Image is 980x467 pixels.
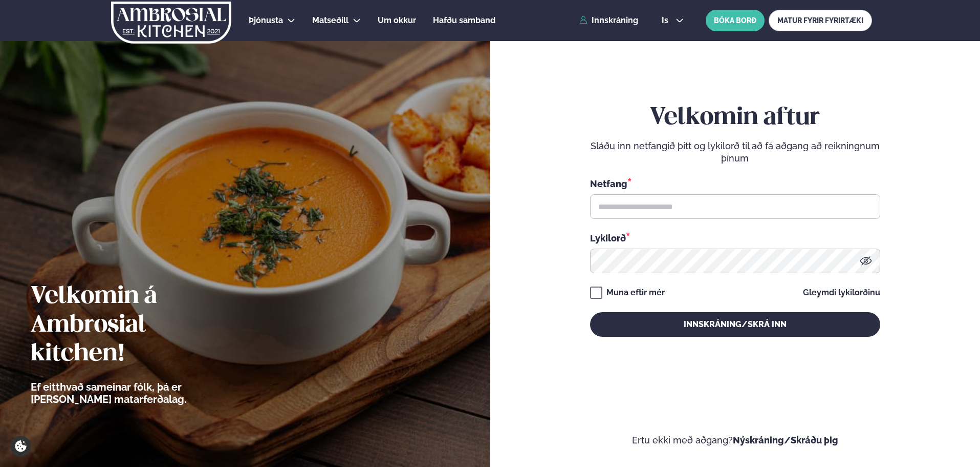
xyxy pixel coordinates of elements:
[662,16,671,25] span: is
[706,10,765,31] button: BÓKA BORÐ
[312,14,349,27] a: Matseðill
[249,15,283,25] span: Þjónusta
[769,10,872,31] a: MATUR FYRIR FYRIRTÆKI
[10,436,31,457] a: Cookie settings
[433,15,495,25] span: Hafðu samband
[579,16,638,25] a: Innskráning
[803,289,880,297] a: Gleymdi lykilorðinu
[654,16,692,25] button: is
[590,312,880,337] button: Innskráning/Skrá inn
[31,282,243,369] h2: Velkomin á Ambrosial kitchen!
[433,14,495,27] a: Hafðu samband
[590,177,880,190] div: Netfang
[590,104,880,132] h2: Velkomin aftur
[110,2,232,44] img: logo
[378,15,416,25] span: Um okkur
[733,435,838,445] a: Nýskráning/Skráðu þig
[31,381,243,405] p: Ef eitthvað sameinar fólk, þá er [PERSON_NAME] matarferðalag.
[590,231,880,245] div: Lykilorð
[249,14,283,27] a: Þjónusta
[590,140,880,165] p: Sláðu inn netfangið þitt og lykilorð til að fá aðgang að reikningnum þínum
[521,434,950,446] p: Ertu ekki með aðgang?
[378,14,416,27] a: Um okkur
[312,15,349,25] span: Matseðill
